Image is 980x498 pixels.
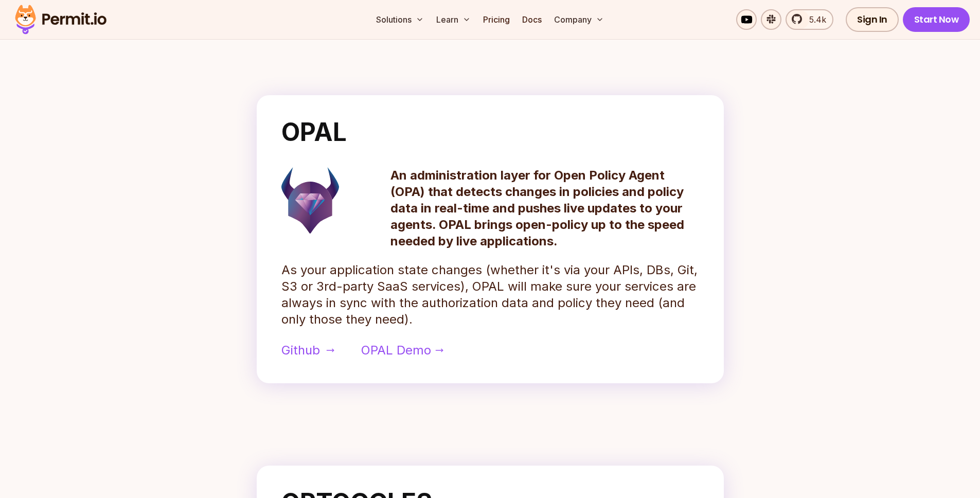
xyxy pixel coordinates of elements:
a: Sign In [846,7,899,32]
button: Company [550,9,608,30]
span: 5.4k [803,13,826,26]
img: Permit logo [10,2,111,37]
button: Learn [432,9,475,30]
img: opal [281,167,339,234]
a: Github [281,342,332,359]
span: OPAL Demo [361,342,431,359]
a: 5.4k [786,9,833,30]
h2: OPAL [281,120,699,145]
span: Github [281,342,320,359]
a: Docs [518,9,546,30]
p: An administration layer for Open Policy Agent (OPA) that detects changes in policies and policy d... [390,167,699,250]
a: Start Now [903,7,970,32]
a: OPAL Demo [361,342,443,359]
a: Pricing [479,9,514,30]
button: Solutions [372,9,428,30]
p: As your application state changes (whether it's via your APIs, DBs, Git, S3 or 3rd-party SaaS ser... [281,262,699,328]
